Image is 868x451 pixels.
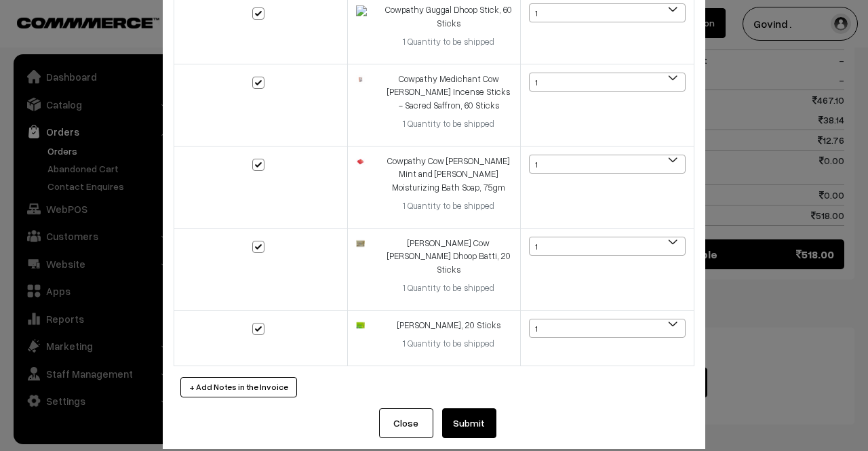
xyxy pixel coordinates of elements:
[530,4,685,23] span: 1
[385,117,512,131] div: 1 Quantity to be shipped
[530,73,685,92] span: 1
[385,155,512,195] div: Cowpathy Cow [PERSON_NAME] Mint and [PERSON_NAME] Moisturizing Bath Soap, 75gm
[379,408,433,438] button: Close
[385,3,512,30] div: Cowpathy Guggal Dhoop Stick, 60 Sticks
[385,35,512,49] div: 1 Quantity to be shipped
[529,319,686,338] span: 1
[385,337,512,351] div: 1 Quantity to be shipped
[356,75,365,84] img: 1451703239894-medichant-sacred-saffron-dhoop-1100x1100.jpg
[356,319,365,332] img: 1361703239890-prarthna-jasmine-dhoop-20sticks.png
[385,319,512,332] div: [PERSON_NAME], 20 Sticks
[356,237,365,250] img: 1661703239901-prarthana-cow-dung-chandan-dhoop-20sticks.png
[530,237,685,256] span: 1
[529,3,686,22] span: 1
[442,408,496,438] button: Submit
[529,155,686,174] span: 1
[385,237,512,277] div: [PERSON_NAME] Cow [PERSON_NAME] Dhoop Batti, 20 Sticks
[385,281,512,295] div: 1 Quantity to be shipped
[356,159,365,165] img: 801703239873-cowpathy-mint-soap.jpg
[529,237,686,256] span: 1
[385,199,512,213] div: 1 Quantity to be shipped
[385,73,512,113] div: Cowpathy Medichant Cow [PERSON_NAME] Incense Sticks - Sacred Saffron, 60 Sticks
[529,73,686,92] span: 1
[180,377,297,397] button: + Add Notes in the Invoice
[530,319,685,338] span: 1
[530,155,685,174] span: 1
[356,5,367,16] img: 17089483313651cowpathy-guggal-dhoop-sticks.jpg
